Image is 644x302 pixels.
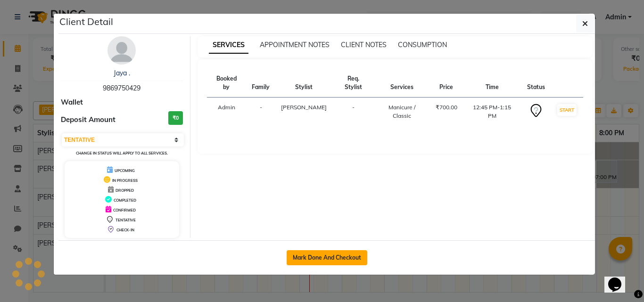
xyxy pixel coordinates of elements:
span: TENTATIVE [116,218,136,222]
div: ₹700.00 [436,103,457,112]
th: Services [374,69,430,98]
span: 9869750429 [103,84,140,92]
a: Jaya . [114,69,130,77]
th: Status [521,69,551,98]
span: [PERSON_NAME] [281,104,327,111]
span: Deposit Amount [61,114,116,125]
button: START [557,104,577,116]
span: COMPLETED [114,198,136,203]
span: CONSUMPTION [398,41,447,49]
iframe: chat widget [604,264,635,293]
span: SERVICES [209,37,248,54]
th: Price [430,69,463,98]
td: Admin [207,98,247,126]
span: Wallet [61,97,83,108]
th: Stylist [275,69,332,98]
span: CLIENT NOTES [341,41,387,49]
th: Req. Stylist [332,69,374,98]
h5: Client Detail [59,15,113,29]
th: Booked by [207,69,247,98]
button: Mark Done And Checkout [287,250,367,265]
td: - [246,98,275,126]
th: Time [463,69,521,98]
span: IN PROGRESS [112,178,138,183]
img: avatar [107,36,136,65]
td: - [332,98,374,126]
span: CONFIRMED [113,208,136,212]
span: DROPPED [116,188,134,193]
small: Change in status will apply to all services. [76,151,168,155]
span: APPOINTMENT NOTES [260,41,330,49]
td: 12:45 PM-1:15 PM [463,98,521,126]
span: CHECK-IN [116,228,134,232]
div: Manicure / Classic [380,103,424,120]
h3: ₹0 [168,111,183,125]
span: UPCOMING [115,168,135,173]
th: Family [246,69,275,98]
